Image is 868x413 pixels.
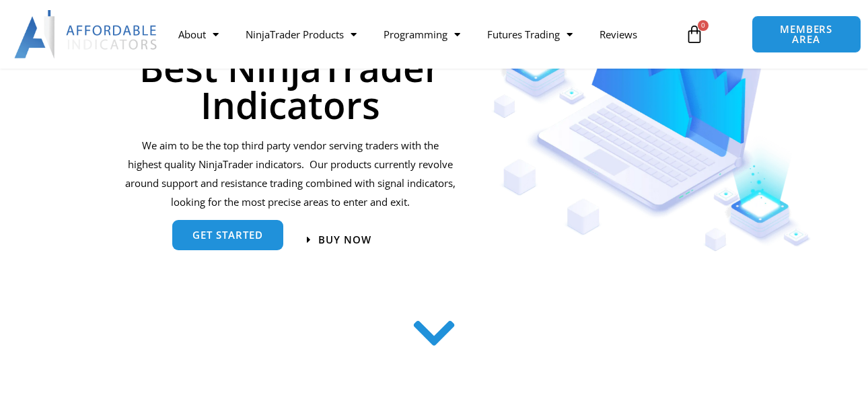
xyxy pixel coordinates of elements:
[307,235,371,245] a: Buy now
[318,235,371,245] span: Buy now
[752,15,861,53] a: MEMBERS AREA
[698,20,709,31] span: 0
[14,10,159,59] img: LogoAI | Affordable Indicators – NinjaTrader
[665,15,724,54] a: 0
[165,19,232,50] a: About
[124,137,456,211] p: We aim to be the top third party vendor serving traders with the highest quality NinjaTrader indi...
[165,19,677,50] nav: Menu
[586,19,651,50] a: Reviews
[474,19,586,50] a: Futures Trading
[766,24,847,44] span: MEMBERS AREA
[172,220,283,250] a: get started
[192,230,263,240] span: get started
[124,49,456,123] h1: Best NinjaTrader Indicators
[232,19,370,50] a: NinjaTrader Products
[370,19,474,50] a: Programming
